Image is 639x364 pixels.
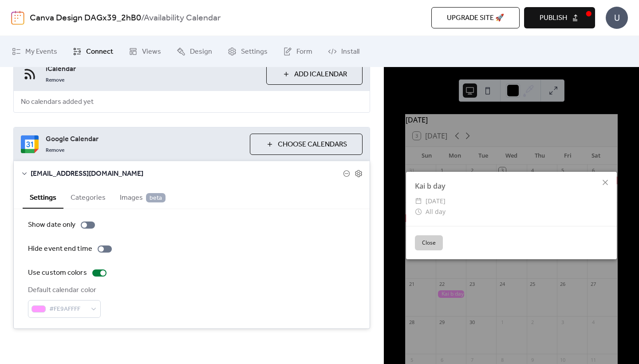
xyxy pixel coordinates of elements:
span: Settings [241,47,268,57]
span: Add iCalendar [294,69,347,80]
span: Views [142,47,161,57]
div: U [606,7,628,29]
span: iCalendar [46,64,259,75]
span: Google Calendar [46,134,243,145]
span: beta [146,193,166,202]
button: Choose Calendars [250,134,363,155]
span: Connect [86,47,113,57]
button: Images beta [113,186,173,208]
span: Form [296,47,312,57]
span: Publish [540,13,567,24]
a: Form [276,40,319,63]
span: Install [341,47,359,57]
a: Connect [66,40,120,63]
div: Show date only [28,220,75,230]
img: logo [11,11,24,25]
img: google [21,135,39,153]
button: Add iCalendar [266,63,363,85]
button: Close [415,235,443,250]
a: Design [170,40,219,63]
button: Categories [63,186,113,208]
div: Kai b day [406,181,617,191]
img: ical [21,65,39,83]
div: ​ [415,196,422,206]
span: Remove [46,77,64,84]
span: Choose Calendars [278,139,347,150]
div: Hide event end time [28,244,92,254]
div: ​ [415,206,422,217]
button: Publish [524,7,595,28]
span: [EMAIL_ADDRESS][DOMAIN_NAME] [31,169,343,179]
a: Canva Design DAGx39_2hB0 [30,10,141,27]
b: / [141,10,144,27]
button: Settings [23,186,63,209]
span: #FE9AFFFF [49,304,87,315]
div: Default calendar color [28,285,99,296]
span: [DATE] [426,196,446,206]
a: Settings [221,40,274,63]
span: Upgrade site 🚀 [447,13,504,24]
div: Use custom colors [28,268,87,278]
a: My Events [5,40,64,63]
a: Install [321,40,366,63]
span: Design [190,47,212,57]
span: Remove [46,147,64,154]
span: My Events [25,47,57,57]
button: Upgrade site 🚀 [431,7,520,28]
b: Availability Calendar [144,10,221,27]
span: All day [426,206,446,217]
a: Views [122,40,168,63]
span: Images [120,193,166,203]
span: No calendars added yet [14,91,101,113]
